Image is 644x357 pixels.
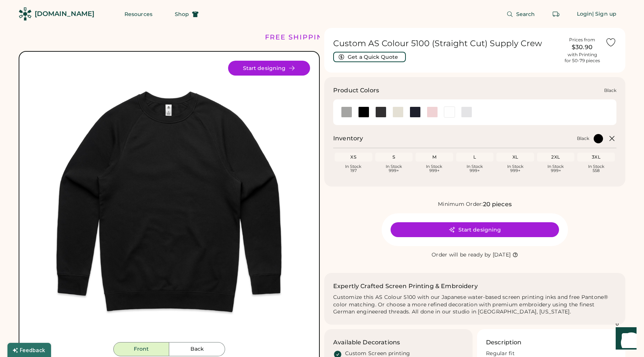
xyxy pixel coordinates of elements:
[498,154,533,160] div: XL
[493,251,511,259] div: [DATE]
[265,32,329,42] div: FREE SHIPPING
[592,10,616,18] div: | Sign up
[333,294,616,316] div: Customize this AS Colour 5100 with our Japanese water-based screen printing inks and free Pantone...
[483,200,512,209] div: 20 pieces
[166,7,208,22] button: Shop
[549,7,563,22] button: Retrieve an order
[377,154,411,160] div: S
[565,52,600,64] div: with Printing for 50-79 pieces
[432,251,491,259] div: Order will be ready by
[498,7,544,22] button: Search
[377,165,411,173] div: In Stock 999+
[579,165,613,173] div: In Stock 558
[539,154,573,160] div: 2XL
[228,61,310,76] button: Start designing
[333,52,406,62] button: Get a Quick Quote
[458,154,492,160] div: L
[569,37,595,43] div: Prices from
[604,87,616,93] div: Black
[333,338,400,347] h3: Available Decorations
[336,165,371,173] div: In Stock 197
[28,61,310,342] div: 5100 Style Image
[333,134,363,143] h2: Inventory
[609,323,641,356] iframe: Front Chat
[391,222,559,237] button: Start designing
[336,154,371,160] div: XS
[116,7,161,22] button: Resources
[175,12,189,17] span: Shop
[333,38,559,49] h1: Custom AS Colour 5100 (Straight Cut) Supply Crew
[333,86,379,95] h3: Product Colors
[577,10,593,18] div: Login
[458,165,492,173] div: In Stock 999+
[417,154,452,160] div: M
[35,9,94,19] div: [DOMAIN_NAME]
[579,154,613,160] div: 3XL
[498,165,533,173] div: In Stock 999+
[169,342,225,356] button: Back
[113,342,169,356] button: Front
[19,7,32,20] img: Rendered Logo - Screens
[539,165,573,173] div: In Stock 999+
[486,338,522,347] h3: Description
[577,136,589,141] div: Black
[438,201,483,208] div: Minimum Order:
[417,165,452,173] div: In Stock 999+
[563,43,601,52] div: $30.90
[516,12,535,17] span: Search
[28,61,310,342] img: 5100 - Black Front Image
[333,282,478,291] h2: Expertly Crafted Screen Printing & Embroidery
